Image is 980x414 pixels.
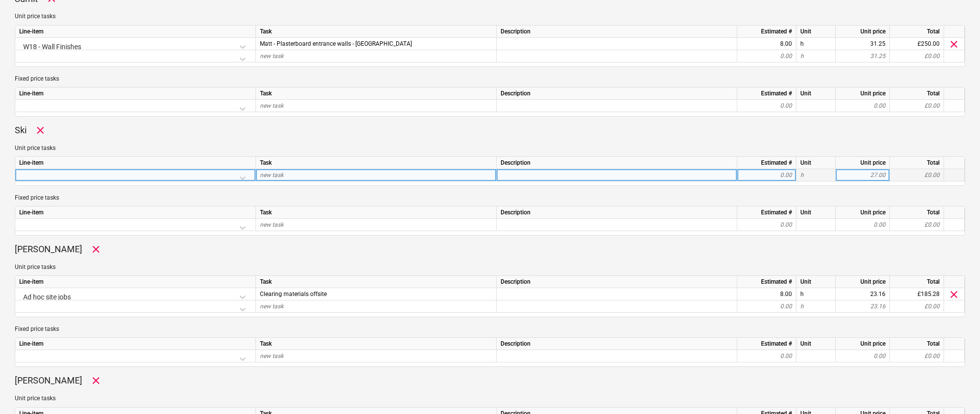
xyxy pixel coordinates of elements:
[840,300,885,313] div: 23.16
[737,338,796,350] div: Estimated #
[741,350,792,362] div: 0.00
[890,169,944,181] div: £0.00
[840,350,885,362] div: 0.00
[15,157,256,169] div: Line-item
[796,276,836,288] div: Unit
[260,221,284,228] span: new task
[737,276,796,288] div: Estimated #
[890,38,944,50] div: £250.00
[836,338,890,350] div: Unit price
[890,50,944,62] div: £0.00
[890,350,944,362] div: £0.00
[15,144,965,152] p: Unit price tasks
[796,169,836,181] div: h
[890,100,944,112] div: £0.00
[260,102,284,109] span: new task
[15,124,27,136] p: Ski
[260,353,284,359] span: new task
[796,338,836,350] div: Unit
[836,157,890,169] div: Unit price
[15,276,256,288] div: Line-item
[497,207,737,219] div: Description
[796,88,836,100] div: Unit
[15,194,965,202] p: Fixed price tasks
[741,288,792,300] div: 8.00
[948,38,960,50] span: clear
[890,157,944,169] div: Total
[741,219,792,231] div: 0.00
[840,219,885,231] div: 0.00
[737,207,796,219] div: Estimated #
[737,157,796,169] div: Estimated #
[890,26,944,38] div: Total
[741,169,792,181] div: 0.00
[15,75,965,83] p: Fixed price tasks
[15,263,965,271] p: Unit price tasks
[15,325,965,333] p: Fixed price tasks
[796,26,836,38] div: Unit
[15,338,256,350] div: Line-item
[796,300,836,313] div: h
[890,300,944,313] div: £0.00
[836,88,890,100] div: Unit price
[260,53,284,59] span: new task
[256,207,497,219] div: Task
[836,276,890,288] div: Unit price
[256,276,497,288] div: Task
[840,288,885,300] div: 23.16
[15,394,965,403] p: Unit price tasks
[840,169,885,181] div: 27.00
[737,26,796,38] div: Estimated #
[497,276,737,288] div: Description
[840,38,885,50] div: 31.25
[840,100,885,112] div: 0.00
[741,300,792,313] div: 0.00
[15,375,82,386] p: [PERSON_NAME]
[890,88,944,100] div: Total
[15,88,256,100] div: Line-item
[15,12,965,21] p: Unit price tasks
[256,26,497,38] div: Task
[737,88,796,100] div: Estimated #
[948,289,960,300] span: clear
[796,38,836,50] div: h
[260,291,327,297] span: Clearing materials offsite
[90,243,102,255] span: Remove worker
[497,26,737,38] div: Description
[256,338,497,350] div: Task
[260,303,284,310] span: new task
[890,219,944,231] div: £0.00
[836,207,890,219] div: Unit price
[15,243,82,255] p: [PERSON_NAME]
[497,338,737,350] div: Description
[890,338,944,350] div: Total
[796,288,836,300] div: h
[256,157,497,169] div: Task
[796,207,836,219] div: Unit
[796,157,836,169] div: Unit
[15,26,256,38] div: Line-item
[741,50,792,62] div: 0.00
[497,157,737,169] div: Description
[890,276,944,288] div: Total
[260,172,284,178] span: new task
[741,100,792,112] div: 0.00
[256,88,497,100] div: Task
[15,207,256,219] div: Line-item
[34,124,46,136] span: Remove worker
[836,26,890,38] div: Unit price
[840,50,885,62] div: 31.25
[890,207,944,219] div: Total
[90,375,102,386] span: Remove worker
[497,88,737,100] div: Description
[741,38,792,50] div: 8.00
[796,50,836,62] div: h
[260,40,412,47] span: Matt - Plasterboard entrance walls - South Barn
[890,288,944,300] div: £185.28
